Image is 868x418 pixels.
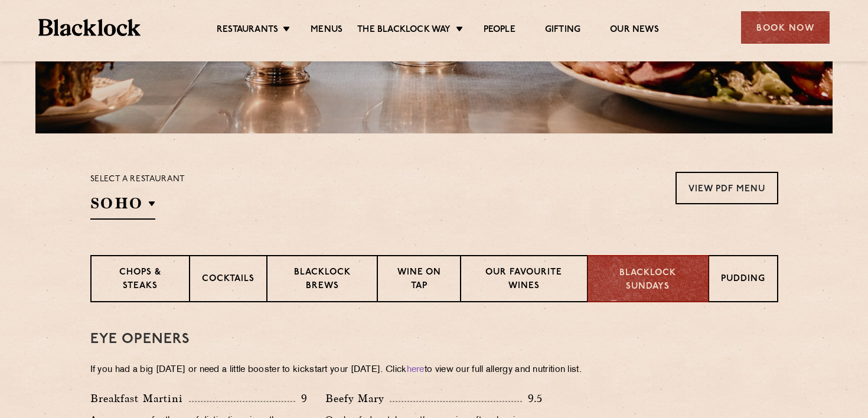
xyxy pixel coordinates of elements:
a: The Blacklock Way [357,24,451,37]
h2: SOHO [90,193,155,220]
a: People [484,24,515,37]
a: Gifting [545,24,580,37]
h3: Eye openers [90,332,778,347]
img: BL_Textured_Logo-footer-cropped.svg [38,19,141,36]
p: Blacklock Sundays [600,267,696,293]
p: 9.5 [522,391,543,406]
p: Chops & Steaks [103,266,177,294]
a: Restaurants [217,24,278,37]
p: 9 [295,391,308,406]
div: Book Now [741,11,830,44]
a: View PDF Menu [676,172,778,204]
p: If you had a big [DATE] or need a little booster to kickstart your [DATE]. Click to view our full... [90,362,778,378]
a: here [407,365,425,374]
p: Breakfast Martini [90,390,189,407]
p: Blacklock Brews [279,266,366,294]
p: Beefy Mary [325,390,390,407]
a: Menus [311,24,342,37]
p: Wine on Tap [390,266,448,294]
p: Our favourite wines [473,266,575,294]
a: Our News [610,24,659,37]
p: Select a restaurant [90,172,185,187]
p: Pudding [721,273,765,288]
p: Cocktails [202,273,254,288]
